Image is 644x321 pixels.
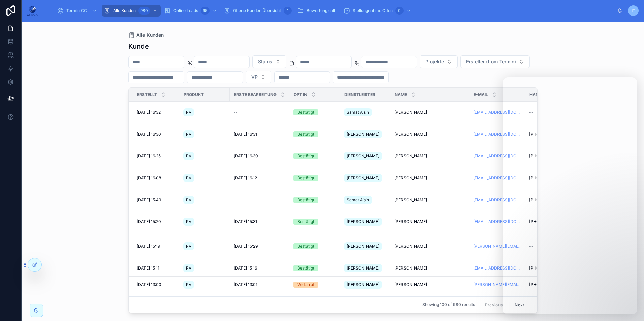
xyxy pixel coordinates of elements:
[137,92,157,97] span: Erstellt
[394,197,465,203] a: [PERSON_NAME]
[183,107,226,118] a: PV
[234,282,285,287] a: [DATE] 13:01
[234,265,257,271] span: [DATE] 15:16
[234,265,285,271] a: [DATE] 15:16
[294,92,307,97] span: Opt In
[43,3,617,18] div: scrollable content
[137,244,175,249] a: [DATE] 15:19
[344,263,386,274] a: [PERSON_NAME]
[293,153,336,159] a: Bestätigt
[234,197,285,203] a: --
[186,197,191,203] span: PV
[341,5,414,17] a: Stellungnahme Offen0
[344,129,386,140] a: [PERSON_NAME]
[293,219,336,225] a: Bestätigt
[186,219,191,224] span: PV
[344,296,386,307] a: [PERSON_NAME]
[394,244,427,249] span: [PERSON_NAME]
[234,219,285,224] a: [DATE] 15:31
[344,216,386,227] a: [PERSON_NAME]
[27,5,38,16] img: App logo
[474,92,488,97] span: E-Mail
[347,282,379,287] span: [PERSON_NAME]
[137,110,175,115] a: [DATE] 16:32
[234,175,285,181] a: [DATE] 16:12
[293,197,336,203] a: Bestätigt
[460,55,530,68] button: Select Button
[66,8,87,13] span: Termin CC
[137,132,161,137] span: [DATE] 16:30
[234,175,257,181] span: [DATE] 16:12
[201,7,210,15] div: 95
[297,153,314,159] div: Bestätigt
[293,265,336,271] a: Bestätigt
[138,7,150,15] div: 980
[394,132,427,137] span: [PERSON_NAME]
[234,110,238,115] span: --
[137,197,161,203] span: [DATE] 15:49
[473,282,521,287] a: [PERSON_NAME][EMAIL_ADDRESS][PERSON_NAME][DOMAIN_NAME]
[258,58,272,65] span: Status
[394,110,427,115] span: [PERSON_NAME]
[347,153,379,159] span: [PERSON_NAME]
[186,244,191,249] span: PV
[297,282,314,288] div: Widerruf
[394,153,465,159] a: [PERSON_NAME]
[252,55,286,68] button: Select Button
[473,265,521,271] a: [EMAIL_ADDRESS][DOMAIN_NAME]
[473,197,521,203] a: [EMAIL_ADDRESS][DOMAIN_NAME]
[137,219,161,224] span: [DATE] 15:20
[503,77,637,314] iframe: Intercom live chat
[162,5,220,17] a: Online Leads95
[234,110,285,115] a: --
[347,175,379,181] span: [PERSON_NAME]
[473,175,521,181] a: [EMAIL_ADDRESS][DOMAIN_NAME]
[394,296,465,307] span: [PERSON_NAME][DEMOGRAPHIC_DATA]
[251,74,258,80] span: VP
[344,107,386,118] a: Samat Aisin
[394,175,427,181] span: [PERSON_NAME]
[173,8,198,13] span: Online Leads
[293,243,336,249] a: Bestätigt
[394,265,427,271] span: [PERSON_NAME]
[137,282,161,287] span: [DATE] 13:00
[297,175,314,181] div: Bestätigt
[136,32,164,38] span: Alle Kunden
[347,244,379,249] span: [PERSON_NAME]
[183,151,226,162] a: PV
[473,219,521,224] a: [EMAIL_ADDRESS][DOMAIN_NAME]
[234,132,257,137] span: [DATE] 16:31
[183,263,226,274] a: PV
[233,8,281,13] span: Offene Kunden Übersicht
[183,241,226,252] a: PV
[234,244,258,249] span: [DATE] 15:29
[128,32,164,38] a: Alle Kunden
[137,110,161,115] span: [DATE] 16:32
[183,129,226,140] a: PV
[186,282,191,287] span: PV
[297,243,314,249] div: Bestätigt
[394,219,465,224] a: [PERSON_NAME]
[394,265,465,271] a: [PERSON_NAME]
[344,279,386,290] a: [PERSON_NAME]
[186,110,191,115] span: PV
[234,132,285,137] a: [DATE] 16:31
[473,244,521,249] a: [PERSON_NAME][EMAIL_ADDRESS][PERSON_NAME][DOMAIN_NAME]
[295,5,340,17] a: Bewertung call
[394,197,427,203] span: [PERSON_NAME]
[186,175,191,181] span: PV
[394,110,465,115] a: [PERSON_NAME]
[234,92,277,97] span: Erste Bearbeitung
[293,109,336,115] a: Bestätigt
[184,92,204,97] span: Produkt
[394,219,427,224] span: [PERSON_NAME]
[137,153,161,159] span: [DATE] 16:25
[246,71,271,83] button: Select Button
[420,55,458,68] button: Select Button
[473,132,521,137] a: [EMAIL_ADDRESS][DOMAIN_NAME]
[394,282,465,287] a: [PERSON_NAME]
[293,175,336,181] a: Bestätigt
[347,110,369,115] span: Samat Aisin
